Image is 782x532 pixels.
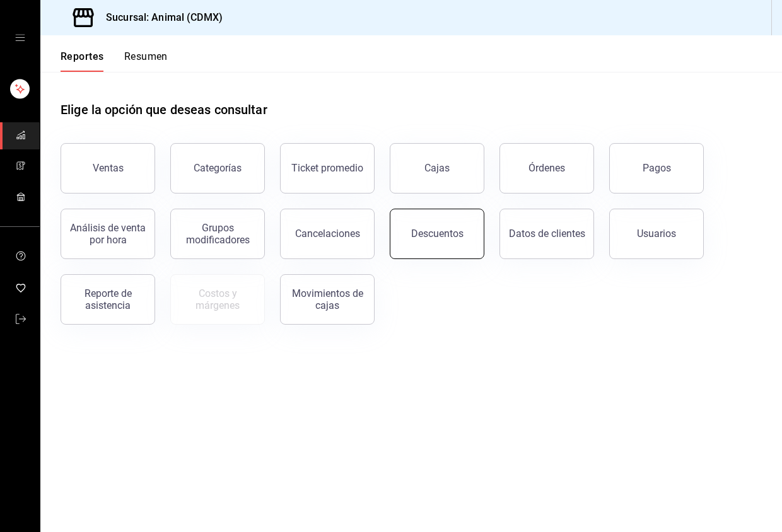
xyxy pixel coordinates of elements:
div: Reporte de asistencia [69,287,147,311]
button: Categorías [170,143,265,194]
button: Reportes [61,50,104,72]
button: Pagos [609,143,704,194]
div: Datos de clientes [509,228,585,240]
div: Movimientos de cajas [288,287,366,311]
button: Reporte de asistencia [61,274,155,325]
button: Movimientos de cajas [280,274,375,325]
button: Análisis de venta por hora [61,209,155,259]
div: Grupos modificadores [178,222,257,246]
button: Órdenes [499,143,594,194]
button: Grupos modificadores [170,209,265,259]
div: Cancelaciones [295,228,360,240]
h3: Sucursal: Animal (CDMX) [96,10,223,25]
div: Categorías [194,162,242,174]
div: navigation tabs [61,50,168,72]
div: Análisis de venta por hora [69,222,147,246]
button: Descuentos [390,209,484,259]
div: Pagos [643,162,671,174]
button: open drawer [15,33,25,43]
button: Resumen [124,50,168,72]
div: Cajas [424,162,450,174]
div: Ticket promedio [291,162,363,174]
div: Ventas [93,162,124,174]
div: Costos y márgenes [178,287,257,311]
div: Usuarios [637,228,676,240]
h1: Elige la opción que deseas consultar [61,100,267,119]
div: Descuentos [411,228,464,240]
button: Cancelaciones [280,209,375,259]
button: Contrata inventarios para ver este reporte [170,274,265,325]
button: Ticket promedio [280,143,375,194]
div: Órdenes [528,162,565,174]
button: Usuarios [609,209,704,259]
button: Cajas [390,143,484,194]
button: Datos de clientes [499,209,594,259]
button: Ventas [61,143,155,194]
